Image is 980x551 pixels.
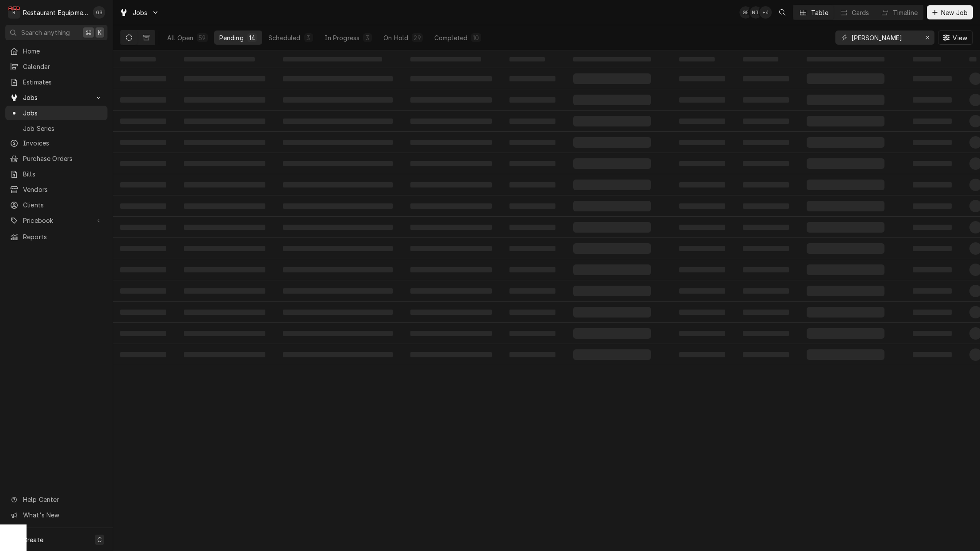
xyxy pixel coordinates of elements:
span: ‌ [679,119,725,124]
button: Open search [775,5,789,19]
span: ‌ [410,331,492,336]
span: ‌ [120,97,166,103]
span: ‌ [184,331,265,336]
span: ‌ [283,203,393,209]
span: ‌ [969,57,976,61]
span: ‌ [184,310,265,315]
span: Vendors [23,185,103,194]
span: ‌ [509,225,555,230]
span: ‌ [679,246,725,251]
a: Calendar [5,59,107,74]
div: In Progress [325,33,360,42]
span: ‌ [913,97,952,103]
span: Clients [23,200,103,210]
div: Pending [219,33,244,42]
span: ‌ [120,140,166,145]
span: ‌ [283,76,393,81]
span: ‌ [743,76,789,81]
span: ‌ [509,97,555,103]
span: ‌ [184,267,265,272]
span: ‌ [913,119,952,124]
span: ‌ [573,201,651,211]
span: ‌ [120,119,166,124]
span: ‌ [410,267,492,272]
a: Bills [5,167,107,181]
span: ‌ [573,57,651,61]
span: ‌ [283,97,393,103]
span: ‌ [184,76,265,81]
span: ‌ [120,246,166,251]
span: ‌ [120,225,166,230]
div: 14 [249,33,255,42]
span: ‌ [743,352,789,357]
span: ‌ [807,286,884,296]
button: New Job [927,5,973,19]
span: ‌ [679,352,725,357]
div: Gary Beaver's Avatar [93,6,105,19]
span: ‌ [184,161,265,166]
span: Estimates [23,77,103,87]
button: Search anything⌘K [5,25,107,40]
span: ‌ [184,246,265,251]
span: ‌ [807,137,884,148]
span: ‌ [283,288,393,294]
span: ‌ [913,225,952,230]
span: ‌ [679,76,725,81]
span: ‌ [573,349,651,360]
span: ‌ [509,161,555,166]
span: ‌ [743,119,789,124]
span: ‌ [283,225,393,230]
div: 10 [473,33,479,42]
div: 59 [199,33,206,42]
span: ‌ [913,267,952,272]
span: ‌ [410,225,492,230]
span: ‌ [807,307,884,318]
a: Job Series [5,121,107,136]
span: ‌ [807,116,884,126]
span: ‌ [573,180,651,190]
span: ‌ [410,97,492,103]
span: ‌ [913,161,952,166]
span: ‌ [679,331,725,336]
span: ‌ [509,119,555,124]
span: Jobs [23,108,103,118]
span: ‌ [743,246,789,251]
span: ‌ [743,57,778,61]
span: What's New [23,510,102,520]
span: ‌ [679,97,725,103]
span: ‌ [913,246,952,251]
span: ‌ [807,57,884,61]
span: ‌ [410,203,492,209]
span: ‌ [509,267,555,272]
span: New Job [939,8,969,17]
span: ‌ [807,180,884,190]
span: ‌ [120,203,166,209]
span: ‌ [807,201,884,211]
span: ‌ [913,352,952,357]
div: 29 [413,33,421,42]
span: ‌ [679,57,715,61]
a: Clients [5,198,107,212]
span: ‌ [184,225,265,230]
div: On Hold [383,33,408,42]
a: Purchase Orders [5,151,107,166]
span: Purchase Orders [23,154,103,163]
span: Reports [23,232,103,241]
span: ‌ [743,203,789,209]
span: ‌ [283,161,393,166]
span: ‌ [509,246,555,251]
span: ‌ [573,158,651,169]
span: ‌ [743,310,789,315]
span: ‌ [184,352,265,357]
span: ‌ [410,140,492,145]
div: Completed [434,33,467,42]
div: Restaurant Equipment Diagnostics [23,8,88,17]
span: ‌ [120,182,166,187]
span: ‌ [573,264,651,275]
span: ‌ [120,288,166,294]
span: Search anything [21,28,70,37]
span: ‌ [283,267,393,272]
span: ‌ [184,57,255,61]
span: ‌ [807,222,884,233]
div: GB [739,6,752,19]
